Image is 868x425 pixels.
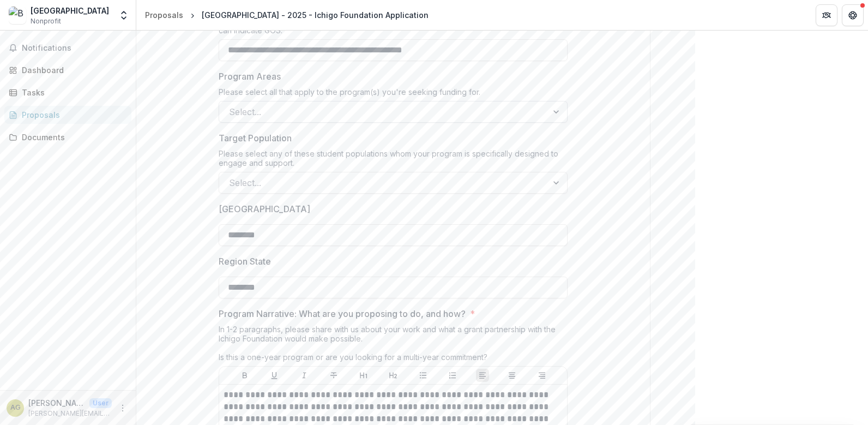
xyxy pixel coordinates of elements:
[4,61,131,79] a: Dashboard
[535,369,548,382] button: Align Right
[22,44,127,53] span: Notifications
[4,83,131,101] a: Tasks
[327,369,340,382] button: Strike
[505,369,519,382] button: Align Center
[219,87,568,101] div: Please select all that apply to the program(s) you're seeking funding for.
[816,4,837,26] button: Partners
[268,369,281,382] button: Underline
[141,7,433,23] nav: breadcrumb
[219,255,271,268] p: Region State
[31,5,109,16] div: [GEOGRAPHIC_DATA]
[28,409,112,418] p: [PERSON_NAME][EMAIL_ADDRESS][DOMAIN_NAME]
[219,131,292,145] p: Target Population
[116,402,129,415] button: More
[219,70,281,83] p: Program Areas
[22,131,123,143] div: Documents
[4,128,131,146] a: Documents
[22,64,123,76] div: Dashboard
[4,106,131,124] a: Proposals
[145,9,183,21] div: Proposals
[22,109,123,121] div: Proposals
[28,397,85,409] p: [PERSON_NAME] [PERSON_NAME]
[89,398,112,408] p: User
[116,4,131,26] button: Open entity switcher
[842,4,864,26] button: Get Help
[22,87,123,98] div: Tasks
[141,7,188,23] a: Proposals
[10,404,21,411] div: Amy White Graves
[31,16,61,26] span: Nonprofit
[9,7,26,24] img: Brooklyn Children's Theatre
[357,369,370,382] button: Heading 1
[417,369,430,382] button: Bullet List
[202,9,429,21] div: [GEOGRAPHIC_DATA] - 2025 - Ichigo Foundation Application
[219,325,568,366] div: In 1-2 paragraphs, please share with us about your work and what a grant partnership with the Ich...
[4,39,131,57] button: Notifications
[219,149,568,172] div: Please select any of these student populations whom your program is specifically designed to enga...
[219,202,310,216] p: [GEOGRAPHIC_DATA]
[387,369,400,382] button: Heading 2
[219,307,466,320] p: Program Narrative: What are you proposing to do, and how?
[446,369,459,382] button: Ordered List
[476,369,489,382] button: Align Left
[298,369,311,382] button: Italicize
[238,369,251,382] button: Bold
